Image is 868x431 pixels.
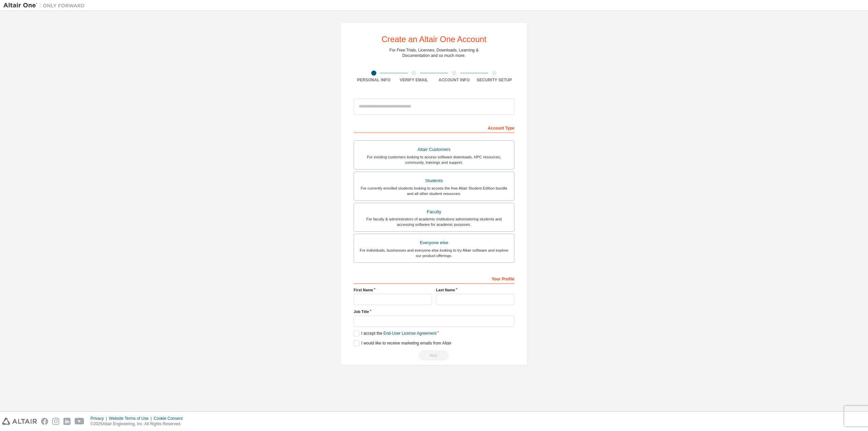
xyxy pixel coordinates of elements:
label: I would like to receive marketing emails from Altair [354,340,451,346]
div: Cookie Consent [154,416,186,421]
div: Read and acccept EULA to continue [354,350,514,360]
label: Last Name [436,287,514,293]
div: For individuals, businesses and everyone else looking to try Altair software and explore our prod... [358,248,510,258]
div: For existing customers looking to access software downloads, HPC resources, community, trainings ... [358,154,510,165]
div: For currently enrolled students looking to access the free Altair Student Edition bundle and all ... [358,185,510,196]
div: Your Profile [354,273,514,284]
img: altair_logo.svg [2,418,37,425]
p: © 2025 Altair Engineering, Inc. All Rights Reserved. [91,421,187,427]
div: Faculty [358,207,510,217]
label: First Name [354,287,432,293]
div: Privacy [91,416,109,421]
div: For Free Trials, Licenses, Downloads, Learning & Documentation and so much more. [390,47,479,58]
div: Account Info [434,77,474,83]
div: Create an Altair One Account [381,35,487,43]
label: Job Title [354,309,514,314]
img: facebook.svg [41,418,48,425]
div: Website Terms of Use [109,416,154,421]
div: Altair Customers [358,145,510,154]
div: Account Type [354,122,514,133]
label: I accept the [354,331,436,336]
img: instagram.svg [52,418,59,425]
div: For faculty & administrators of academic institutions administering students and accessing softwa... [358,216,510,227]
img: Altair One [3,2,88,9]
img: linkedin.svg [63,418,71,425]
img: youtube.svg [75,418,84,425]
a: End-User License Agreement [383,331,437,336]
div: Security Setup [474,77,515,83]
div: Students [358,176,510,185]
div: Verify Email [394,77,434,83]
div: Personal Info [354,77,394,83]
div: Everyone else [358,238,510,248]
